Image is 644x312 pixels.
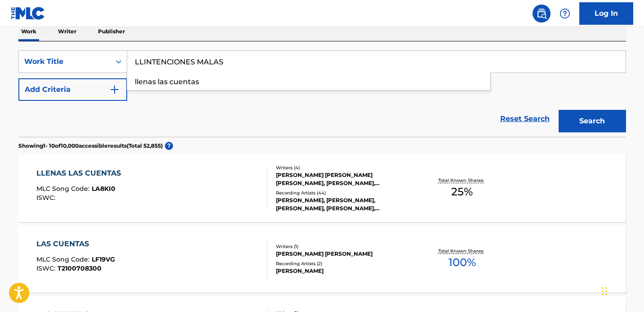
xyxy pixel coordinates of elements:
[438,177,486,184] p: Total Known Shares:
[36,168,125,179] div: LLENAS LAS CUENTAS
[276,171,412,187] div: [PERSON_NAME] [PERSON_NAME] [PERSON_NAME], [PERSON_NAME], [PERSON_NAME], [PERSON_NAME]
[95,22,128,41] p: Publisher
[109,84,120,95] img: 9d2ae6d4665cec9f34b9.svg
[24,56,105,67] div: Work Title
[36,194,58,202] span: ISWC :
[276,164,412,171] div: Writers ( 4 )
[579,2,633,25] a: Log In
[18,22,39,41] p: Work
[496,109,554,129] a: Reset Search
[18,154,626,222] a: LLENAS LAS CUENTASMLC Song Code:LA8KI0ISWC:Writers (4)[PERSON_NAME] [PERSON_NAME] [PERSON_NAME], ...
[276,243,412,250] div: Writers ( 1 )
[36,185,92,193] span: MLC Song Code :
[276,250,412,258] div: [PERSON_NAME] [PERSON_NAME]
[276,260,412,267] div: Recording Artists ( 2 )
[276,190,412,196] div: Recording Artists ( 44 )
[36,264,58,272] span: ISWC :
[11,7,45,20] img: MLC Logo
[18,142,163,150] p: Showing 1 - 10 of 10,000 accessible results (Total 52,855 )
[92,255,115,263] span: LF19VG
[135,77,199,86] span: llenas las cuentas
[276,267,412,275] div: [PERSON_NAME]
[36,239,115,249] div: LAS CUENTAS
[536,8,547,19] img: search
[560,8,570,19] img: help
[276,196,412,213] div: [PERSON_NAME], [PERSON_NAME], [PERSON_NAME], [PERSON_NAME],[PERSON_NAME],[PERSON_NAME],[PERSON_NA...
[18,78,127,101] button: Add Criteria
[18,50,626,137] form: Search Form
[533,5,551,23] a: Public Search
[55,22,79,41] p: Writer
[449,254,476,271] span: 100 %
[92,185,115,193] span: LA8KI0
[36,255,92,263] span: MLC Song Code :
[451,184,473,200] span: 25 %
[438,248,486,254] p: Total Known Shares:
[559,110,626,132] button: Search
[18,225,626,293] a: LAS CUENTASMLC Song Code:LF19VGISWC:T2100708300Writers (1)[PERSON_NAME] [PERSON_NAME]Recording Ar...
[58,264,102,272] span: T2100708300
[165,142,173,150] span: ?
[599,269,644,312] iframe: Chat Widget
[556,5,574,23] div: Help
[602,278,607,305] div: Drag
